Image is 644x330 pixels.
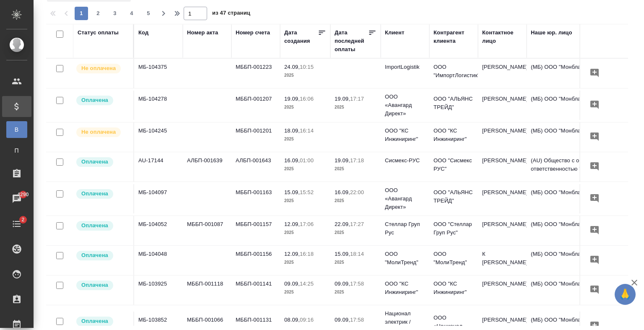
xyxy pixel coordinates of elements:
button: 4 [125,7,138,20]
td: АЛБП-001639 [183,152,231,182]
p: 09:16 [300,317,314,323]
td: МБ-104245 [134,122,183,152]
p: ООО "МолиТренд" [434,250,474,267]
p: Не оплачена [81,128,116,136]
td: МБ-104052 [134,216,183,245]
p: 2025 [284,197,326,205]
td: [PERSON_NAME] [478,91,527,120]
p: 2025 [284,165,326,173]
td: [PERSON_NAME] [478,122,527,152]
td: [PERSON_NAME] [478,275,527,305]
span: П [10,146,23,155]
td: АЛБП-001643 [231,152,280,182]
p: 2025 [335,288,377,296]
p: 15.09, [284,189,300,195]
button: 5 [142,7,155,20]
td: (МБ) ООО "Монблан" [527,275,627,305]
p: 19.09, [284,96,300,102]
p: 17:58 [350,281,364,287]
a: 4290 [2,188,31,209]
p: Оплачена [81,190,108,198]
p: 09.09, [335,317,350,323]
td: (МБ) ООО "Монблан" [527,122,627,152]
td: МБ-104278 [134,91,183,120]
span: 2 [16,216,29,224]
p: Оплачена [81,96,108,104]
p: ООО "КС Инжиниринг" [434,280,474,296]
p: 16:06 [300,96,314,102]
td: (МБ) ООО "Монблан" [527,216,627,245]
span: 🙏 [618,286,632,303]
td: МББП-001087 [183,216,231,245]
div: Код [138,29,148,37]
div: Дата последней оплаты [335,29,368,54]
td: (МБ) ООО "Монблан" [527,184,627,213]
p: Стеллар Груп Рус [385,220,425,237]
span: 2 [91,9,105,18]
p: 10:15 [300,64,314,70]
span: 5 [142,9,155,18]
span: 4290 [12,190,34,199]
p: 09.09, [335,281,350,287]
td: (МБ) ООО "Монблан" [527,91,627,120]
span: 4 [125,9,138,18]
div: Контрагент клиента [434,29,474,45]
p: 16.09, [284,157,300,164]
td: МБ-104048 [134,246,183,275]
a: П [6,142,27,159]
button: 🙏 [615,284,636,305]
p: 17:06 [300,221,314,227]
span: 3 [108,9,122,18]
p: 16.09, [335,189,350,195]
td: (AU) Общество с ограниченной ответственностью "АЛС" [527,152,627,182]
td: МББП-001163 [231,184,280,213]
td: МББП-001118 [183,275,231,305]
p: ООО "КС Инжиниринг" [385,127,425,143]
div: Дата создания [284,29,318,45]
p: 18.09, [284,127,300,134]
p: 16:14 [300,127,314,134]
p: 18:14 [350,251,364,257]
td: (МБ) ООО "Монблан" [527,246,627,275]
p: ООО «Авангард Директ» [385,93,425,118]
p: 2025 [335,103,377,112]
p: 12.09, [284,251,300,257]
p: 19.09, [335,157,350,164]
p: 2025 [284,71,326,80]
p: ООО "КС Инжиниринг" [385,280,425,296]
td: [PERSON_NAME] [478,216,527,245]
td: [PERSON_NAME] [478,59,527,88]
p: 17:58 [350,317,364,323]
p: ООО "КС Инжиниринг" [434,127,474,143]
td: МББП-001207 [231,91,280,120]
td: МББП-001223 [231,59,280,88]
td: МБ-104097 [134,184,183,213]
p: 24.09, [284,64,300,70]
div: Номер счета [236,29,270,37]
button: 2 [91,7,105,20]
p: 15.09, [335,251,350,257]
p: 08.09, [284,317,300,323]
td: [PERSON_NAME] [478,184,527,213]
p: 2025 [284,229,326,237]
span: из 47 страниц [212,8,250,20]
p: 17:18 [350,157,364,164]
p: 15:52 [300,189,314,195]
p: 12.09, [284,221,300,227]
p: Сисмекс-РУС [385,156,425,165]
p: Оплачена [81,158,108,166]
td: МББП-001201 [231,122,280,152]
a: 2 [2,213,31,234]
p: 22:00 [350,189,364,195]
p: ООО "МолиТренд" [385,250,425,267]
p: ООО "Сисмекс РУС" [434,156,474,173]
p: 2025 [335,258,377,267]
td: [PERSON_NAME] [478,152,527,182]
p: 2025 [335,197,377,205]
button: 3 [108,7,122,20]
div: Статус оплаты [78,29,119,37]
p: 22.09, [335,221,350,227]
p: 2025 [335,229,377,237]
p: ООО "Стеллар Груп Рус" [434,220,474,237]
a: В [6,121,27,138]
